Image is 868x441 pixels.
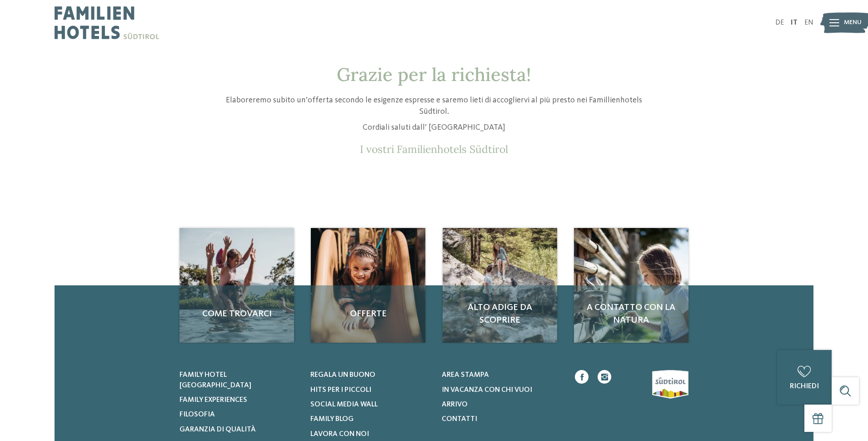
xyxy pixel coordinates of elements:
[442,386,532,394] span: In vacanza con chi vuoi
[180,396,247,404] span: Family experiences
[791,19,798,26] a: IT
[180,426,256,433] span: Garanzia di qualità
[180,425,299,435] a: Garanzia di qualità
[442,385,561,395] a: In vacanza con chi vuoi
[777,350,832,405] a: richiedi
[443,228,557,343] img: Richiesta
[180,395,299,405] a: Family experiences
[218,122,650,133] p: Cordiali saluti dall’ [GEOGRAPHIC_DATA]
[311,228,425,343] img: Richiesta
[180,410,299,420] a: Filosofia
[180,371,251,389] span: Family hotel [GEOGRAPHIC_DATA]
[574,228,688,343] a: Richiesta A contatto con la natura
[452,301,548,327] span: Alto Adige da scoprire
[804,19,813,26] a: EN
[310,370,430,380] a: Regala un buono
[218,95,650,117] p: Elaboreremo subito un’offerta secondo le esigenze espresse e saremo lieti di accogliervi al più p...
[311,228,425,343] a: Richiesta Offerte
[180,411,215,418] span: Filosofia
[310,385,430,395] a: Hits per i piccoli
[310,400,430,410] a: Social Media Wall
[180,228,294,343] img: Richiesta
[218,143,650,156] p: I vostri Familienhotels Südtirol
[583,301,679,327] span: A contatto con la natura
[189,308,285,320] span: Come trovarci
[844,18,862,27] span: Menu
[442,414,561,424] a: Contatti
[310,429,430,439] a: Lavora con noi
[442,371,489,379] span: Area stampa
[310,416,354,423] span: Family Blog
[442,370,561,380] a: Area stampa
[320,308,416,320] span: Offerte
[180,370,299,390] a: Family hotel [GEOGRAPHIC_DATA]
[310,371,375,379] span: Regala un buono
[442,400,561,410] a: Arrivo
[574,228,688,343] img: Richiesta
[310,401,378,408] span: Social Media Wall
[310,386,371,394] span: Hits per i piccoli
[442,401,468,408] span: Arrivo
[442,416,477,423] span: Contatti
[443,228,557,343] a: Richiesta Alto Adige da scoprire
[337,63,531,86] span: Grazie per la richiesta!
[775,19,784,26] a: DE
[790,383,819,390] span: richiedi
[180,228,294,343] a: Richiesta Come trovarci
[310,431,369,438] span: Lavora con noi
[310,414,430,424] a: Family Blog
